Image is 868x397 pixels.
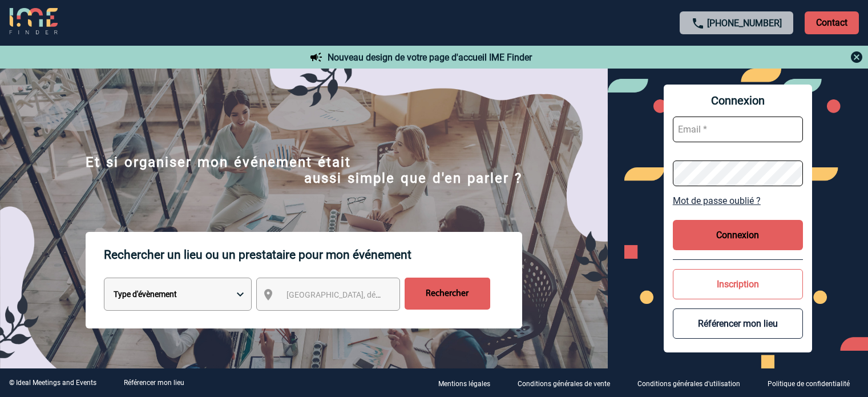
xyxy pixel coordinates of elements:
[405,278,490,310] input: Rechercher
[707,18,782,29] a: [PHONE_NUMBER]
[673,308,803,339] button: Référencer mon lieu
[124,379,184,387] a: Référencer mon lieu
[518,380,610,388] p: Conditions générales de vente
[508,378,628,388] a: Conditions générales de vente
[438,380,490,388] p: Mentions légales
[637,380,740,388] p: Conditions générales d'utilisation
[691,17,705,30] img: call-24-px.png
[104,232,522,278] p: Rechercher un lieu ou un prestataire pour mon événement
[673,220,803,250] button: Connexion
[758,378,868,388] a: Politique de confidentialité
[673,117,803,142] input: Email *
[286,290,445,299] span: [GEOGRAPHIC_DATA], département, région...
[673,269,803,299] button: Inscription
[9,379,96,387] div: © Ideal Meetings and Events
[805,11,859,34] p: Contact
[673,94,803,107] span: Connexion
[628,378,758,388] a: Conditions générales d'utilisation
[429,378,508,388] a: Mentions légales
[768,380,850,388] p: Politique de confidentialité
[673,195,803,206] a: Mot de passe oublié ?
